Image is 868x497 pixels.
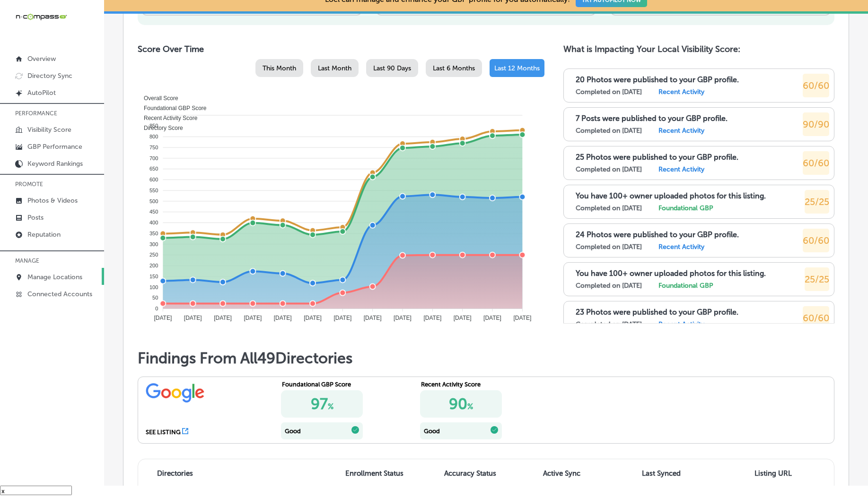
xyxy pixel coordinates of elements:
[373,64,411,72] span: Last 90 Days
[423,315,441,321] tspan: [DATE]
[576,127,642,135] label: Completed on [DATE]
[149,177,158,182] tspan: 600
[576,308,738,317] p: 23 Photos were published to your GBP profile.
[421,381,540,388] div: Recent Activity Score
[149,241,158,247] tspan: 300
[285,428,301,435] div: Good
[803,157,829,169] span: 60/60
[803,119,829,130] span: 90/90
[563,44,834,54] h2: What is Impacting Your Local Visibility Score:
[424,428,440,435] div: Good
[658,165,704,173] label: Recent Activity
[137,95,178,102] span: Overall Score
[149,284,158,290] tspan: 100
[146,381,205,403] img: google.png
[27,231,61,239] p: Reputation
[433,64,475,72] span: Last 6 Months
[149,198,158,204] tspan: 500
[340,459,438,488] th: Enrollment Status
[658,243,704,251] label: Recent Activity
[149,263,158,268] tspan: 200
[333,315,351,321] tspan: [DATE]
[214,315,232,321] tspan: [DATE]
[454,315,472,321] tspan: [DATE]
[803,80,829,91] span: 60/60
[149,145,158,150] tspan: 750
[658,127,704,135] label: Recent Activity
[805,274,829,285] span: 25/25
[304,315,322,321] tspan: [DATE]
[576,88,642,96] label: Completed on [DATE]
[576,75,739,84] p: 20 Photos were published to your GBP profile.
[494,64,540,72] span: Last 12 Months
[364,315,382,321] tspan: [DATE]
[27,273,82,281] p: Manage Locations
[576,269,766,278] p: You have 100+ owner uploaded photos for this listing.
[137,115,197,121] span: Recent Activity Score
[27,214,44,222] p: Posts
[803,235,829,246] span: 60/60
[282,381,401,388] div: Foundational GBP Score
[513,315,531,321] tspan: [DATE]
[483,315,501,321] tspan: [DATE]
[149,220,158,225] tspan: 400
[537,459,636,488] th: Active Sync
[137,105,207,111] span: Foundational GBP Score
[576,204,642,212] label: Completed on [DATE]
[152,295,158,300] tspan: 50
[146,428,181,436] div: SEE LISTING
[420,390,502,418] div: 90
[137,125,183,131] span: Directory Score
[27,197,78,205] p: Photos & Videos
[149,155,158,161] tspan: 700
[149,209,158,214] tspan: 450
[438,459,537,488] th: Accuracy Status
[576,243,642,251] label: Completed on [DATE]
[318,64,351,72] span: Last Month
[576,191,766,200] p: You have 100+ owner uploaded photos for this listing.
[149,231,158,236] tspan: 350
[149,252,158,257] tspan: 250
[467,402,473,411] span: %
[27,72,72,80] p: Directory Sync
[636,459,735,488] th: Last Synced
[576,165,642,173] label: Completed on [DATE]
[576,320,642,328] label: Completed on [DATE]
[805,196,829,207] span: 25/25
[281,390,363,418] div: 97
[274,315,292,321] tspan: [DATE]
[27,290,92,298] p: Connected Accounts
[184,315,202,321] tspan: [DATE]
[735,459,834,488] th: Listing URL
[576,153,738,162] p: 25 Photos were published to your GBP profile.
[27,55,56,63] p: Overview
[658,282,713,290] label: Foundational GBP
[328,402,333,411] span: %
[138,459,241,488] th: Directories
[658,204,713,212] label: Foundational GBP
[803,312,829,324] span: 60/60
[27,143,82,151] p: GBP Performance
[155,306,158,311] tspan: 0
[27,126,71,134] p: Visibility Score
[394,315,412,321] tspan: [DATE]
[149,166,158,171] tspan: 650
[149,188,158,193] tspan: 550
[149,134,158,139] tspan: 800
[138,44,544,54] h2: Score Over Time
[27,160,83,168] p: Keyword Rankings
[658,320,704,328] label: Recent Activity
[149,123,158,129] tspan: 850
[658,88,704,96] label: Recent Activity
[138,349,834,367] h1: Findings From All 49 Directories
[15,12,67,21] img: 660ab0bf-5cc7-4cb8-ba1c-48b5ae0f18e60NCTV_CLogo_TV_Black_-500x88.png
[27,89,56,97] p: AutoPilot
[576,282,642,290] label: Completed on [DATE]
[149,274,158,279] tspan: 150
[263,64,296,72] span: This Month
[576,230,739,239] p: 24 Photos were published to your GBP profile.
[576,114,728,123] p: 7 Posts were published to your GBP profile.
[154,315,172,321] tspan: [DATE]
[244,315,262,321] tspan: [DATE]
